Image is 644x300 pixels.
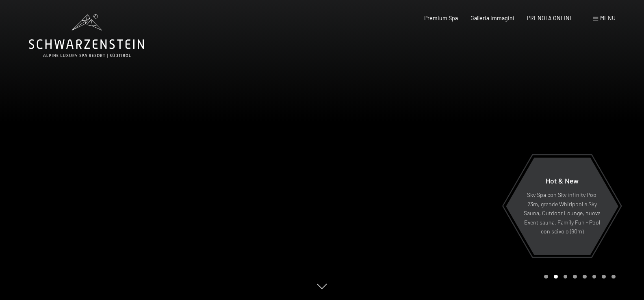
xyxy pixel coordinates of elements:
div: Carousel Page 2 (Current Slide) [554,275,558,279]
div: Carousel Page 8 [611,275,616,279]
a: PRENOTA ONLINE [527,15,573,22]
div: Carousel Page 6 [592,275,596,279]
div: Carousel Page 7 [602,275,606,279]
span: Menu [600,15,616,22]
div: Carousel Page 4 [573,275,577,279]
div: Carousel Pagination [541,275,615,279]
a: Hot & New Sky Spa con Sky infinity Pool 23m, grande Whirlpool e Sky Sauna, Outdoor Lounge, nuova ... [505,157,619,255]
span: Hot & New [546,176,579,185]
p: Sky Spa con Sky infinity Pool 23m, grande Whirlpool e Sky Sauna, Outdoor Lounge, nuova Event saun... [523,190,601,236]
div: Carousel Page 3 [564,275,568,279]
div: Carousel Page 5 [583,275,587,279]
a: Galleria immagini [471,15,514,22]
a: Premium Spa [424,15,458,22]
div: Carousel Page 1 [544,275,548,279]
